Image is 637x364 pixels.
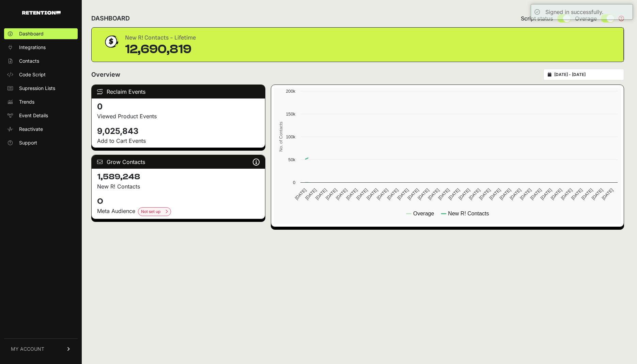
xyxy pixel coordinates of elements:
text: New R! Contacts [448,211,489,216]
a: Support [4,137,78,148]
text: Overage [413,211,434,216]
text: [DATE] [304,187,317,201]
text: [DATE] [335,187,348,201]
a: Reactivate [4,124,78,135]
h2: Overview [91,70,120,79]
span: Trends [19,98,34,105]
text: 50k [288,157,295,162]
a: Code Script [4,69,78,80]
text: [DATE] [406,187,420,201]
text: 100k [286,134,295,139]
img: dollar-coin-05c43ed7efb7bc0c12610022525b4bbbb207c7efeef5aecc26f025e68dcafac9.png [103,33,120,50]
text: [DATE] [427,187,440,201]
div: New R! Contacts - Lifetime [125,33,196,43]
h2: DASHBOARD [91,14,130,23]
text: [DATE] [529,187,542,201]
text: [DATE] [366,187,379,201]
div: Meta Audience [97,207,260,216]
text: [DATE] [457,187,471,201]
div: Signed in successfully. [545,8,604,16]
span: Dashboard [19,30,44,37]
a: Contacts [4,56,78,66]
a: Trends [4,96,78,107]
text: [DATE] [509,187,522,201]
span: Reactivate [19,126,43,133]
text: [DATE] [488,187,501,201]
text: [DATE] [386,187,399,201]
div: 12,690,819 [125,43,196,56]
text: [DATE] [325,187,338,201]
text: [DATE] [376,187,389,201]
h4: 1,589,248 [97,171,260,182]
text: [DATE] [498,187,512,201]
text: 0 [293,180,295,185]
span: Supression Lists [19,85,55,92]
span: Script status [521,14,553,22]
text: [DATE] [560,187,573,201]
text: [DATE] [468,187,481,201]
text: [DATE] [314,187,328,201]
text: [DATE] [549,187,563,201]
text: [DATE] [437,187,450,201]
span: Event Details [19,112,48,119]
h4: 0 [97,196,260,207]
a: Integrations [4,42,78,53]
text: [DATE] [478,187,491,201]
text: [DATE] [294,187,307,201]
text: [DATE] [345,187,358,201]
text: [DATE] [539,187,553,201]
text: 150k [286,111,295,117]
text: [DATE] [355,187,369,201]
a: Event Details [4,110,78,121]
img: Retention.com [22,11,61,15]
p: Add to Cart Events [97,137,260,145]
a: Supression Lists [4,83,78,94]
text: [DATE] [447,187,461,201]
p: New R! Contacts [97,182,260,191]
text: [DATE] [396,187,409,201]
text: [DATE] [519,187,532,201]
div: Reclaim Events [92,85,265,98]
span: MY ACCOUNT [11,346,44,352]
text: [DATE] [601,187,614,201]
text: [DATE] [580,187,593,201]
a: Dashboard [4,28,78,39]
span: Integrations [19,44,46,51]
span: Support [19,139,37,146]
h4: 9,025,843 [97,126,260,137]
span: Contacts [19,58,39,64]
a: MY ACCOUNT [4,338,78,359]
span: Code Script [19,71,46,78]
text: [DATE] [590,187,604,201]
p: Viewed Product Events [97,112,260,120]
text: 200k [286,89,295,94]
div: Grow Contacts [92,155,265,169]
text: [DATE] [570,187,583,201]
h4: 0 [97,101,260,112]
text: [DATE] [417,187,430,201]
text: No. of Contacts [278,122,283,152]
